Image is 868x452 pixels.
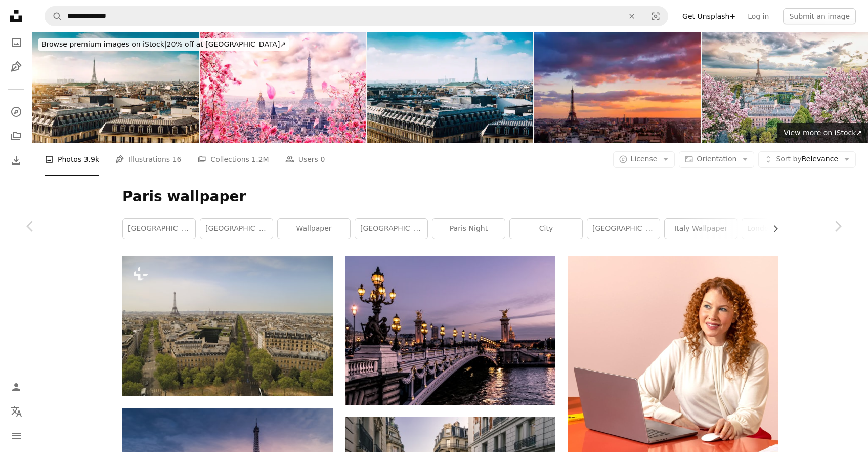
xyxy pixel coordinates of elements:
button: License [613,151,675,168]
a: Illustrations [6,57,26,77]
a: Users 0 [285,143,325,176]
button: Visual search [643,7,668,26]
span: 16 [172,154,182,165]
a: bridge during night time [345,325,555,335]
a: Get Unsplash+ [676,8,742,24]
button: Sort byRelevance [758,151,856,168]
a: paris night [432,219,505,239]
img: Aerial cityscape view of Paris, France [367,32,534,143]
button: Search Unsplash [45,7,62,26]
a: Log in / Sign up [6,377,26,397]
a: london wallpaper [742,219,814,239]
a: [GEOGRAPHIC_DATA] [587,219,660,239]
a: italy wallpaper [665,219,737,239]
span: 0 [320,154,325,165]
a: [GEOGRAPHIC_DATA] [200,219,273,239]
a: Photos [6,32,26,53]
button: Submit an image [783,8,856,24]
button: Language [6,401,26,422]
a: wallpaper [278,219,350,239]
a: Browse premium images on iStock|20% off at [GEOGRAPHIC_DATA]↗ [32,32,295,57]
a: View more on iStock↗ [777,123,868,143]
div: 20% off at [GEOGRAPHIC_DATA] ↗ [38,38,289,51]
a: Download History [6,150,26,171]
span: Relevance [776,154,838,165]
img: a view of the eiffel tower from the top of the eiffel [122,256,333,396]
a: Collections 1.2M [197,143,269,176]
button: Orientation [679,151,754,168]
a: Explore [6,102,26,122]
h1: Paris wallpaper [122,188,778,206]
span: View more on iStock ↗ [784,129,862,137]
span: Sort by [776,155,801,163]
a: [GEOGRAPHIC_DATA] [355,219,427,239]
a: Collections [6,126,26,146]
a: city [510,219,582,239]
button: scroll list to the right [766,219,778,239]
img: cityscape view of Paris skyline with Eiffel tower and rooftops. Paris, France [32,32,199,143]
a: Illustrations 16 [115,143,181,176]
span: Orientation [697,155,736,163]
span: 1.2M [251,154,269,165]
img: Paris city in the springtime [200,32,366,143]
button: Menu [6,426,26,446]
a: [GEOGRAPHIC_DATA] [123,219,195,239]
form: Find visuals sitewide [45,6,668,26]
span: License [631,155,658,163]
span: Browse premium images on iStock | [41,40,166,48]
img: Paris city in the springtime [702,32,868,143]
a: Next [807,178,868,275]
img: bridge during night time [345,256,555,405]
a: Log in [742,8,775,24]
img: Paris cityscape [534,32,701,143]
button: Clear [621,7,643,26]
a: a view of the eiffel tower from the top of the eiffel [122,321,333,330]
